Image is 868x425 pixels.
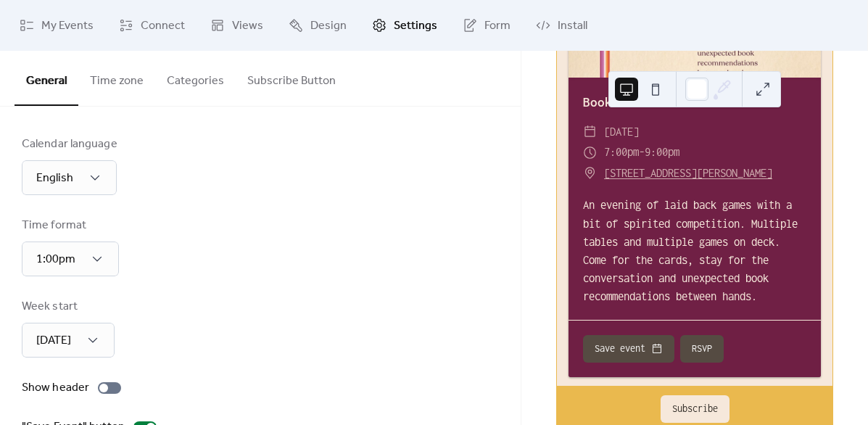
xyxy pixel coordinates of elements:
[310,17,347,35] span: Design
[583,335,674,363] button: Save event
[199,6,274,45] a: Views
[36,167,73,189] span: English
[36,248,75,271] span: 1:00pm
[661,395,729,423] button: Subscribe
[680,335,724,363] button: RSVP
[361,6,448,45] a: Settings
[236,51,347,104] button: Subscribe Button
[604,122,639,143] span: [DATE]
[36,329,71,352] span: [DATE]
[583,122,597,143] div: ​
[583,163,597,184] div: ​
[394,17,437,35] span: Settings
[22,379,89,397] div: Show header
[525,6,598,45] a: Install
[22,136,117,153] div: Calendar language
[141,17,185,35] span: Connect
[452,6,521,45] a: Form
[558,17,587,35] span: Install
[15,51,78,106] button: General
[569,196,821,305] div: An evening of laid back games with a bit of spirited competition. Multiple tables and multiple ga...
[22,298,112,315] div: Week start
[604,142,639,163] span: 7:00pm
[78,51,155,104] button: Time zone
[232,17,263,35] span: Views
[639,142,645,163] span: -
[9,6,104,45] a: My Events
[604,163,772,184] a: [STREET_ADDRESS][PERSON_NAME]
[278,6,357,45] a: Design
[569,92,821,113] div: Books & Boards
[645,142,679,163] span: 9:00pm
[41,17,94,35] span: My Events
[108,6,196,45] a: Connect
[22,217,116,234] div: Time format
[583,142,597,163] div: ​
[155,51,236,104] button: Categories
[484,17,511,35] span: Form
